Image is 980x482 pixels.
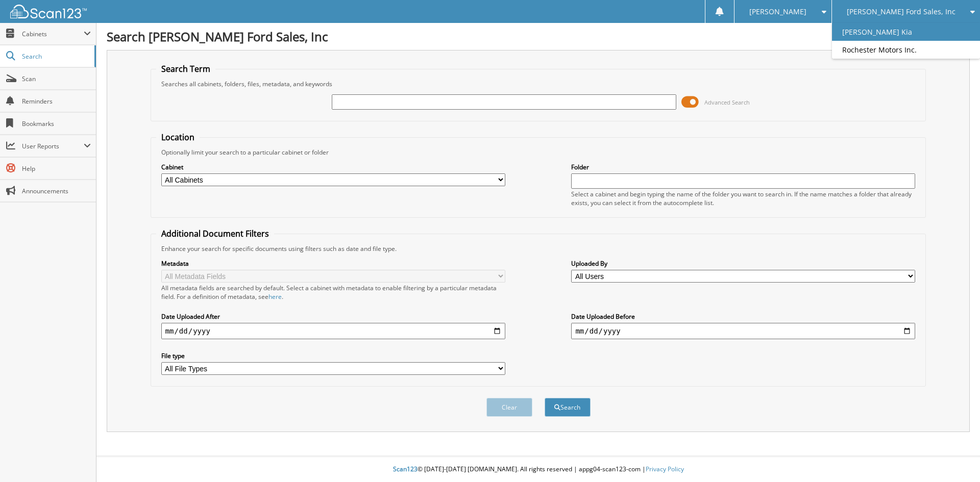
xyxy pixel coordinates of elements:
[704,98,750,106] span: Advanced Search
[156,244,921,253] div: Enhance your search for specific documents using filters such as date and file type.
[156,63,215,74] legend: Search Term
[393,465,418,473] span: Scan123
[22,74,91,83] span: Scan
[545,398,591,417] button: Search
[571,259,915,268] label: Uploaded By
[107,28,970,45] h1: Search [PERSON_NAME] Ford Sales, Inc
[156,132,200,143] legend: Location
[22,119,91,128] span: Bookmarks
[929,433,980,482] iframe: Chat Widget
[10,5,87,18] img: scan123-logo-white.svg
[161,351,505,360] label: File type
[571,190,915,207] div: Select a cabinet and begin typing the name of the folder you want to search in. If the name match...
[571,323,915,339] input: end
[22,187,91,195] span: Announcements
[832,23,980,41] a: [PERSON_NAME] Kia
[571,163,915,171] label: Folder
[22,30,84,38] span: Cabinets
[847,9,955,15] span: [PERSON_NAME] Ford Sales, Inc
[646,465,684,473] a: Privacy Policy
[22,97,91,106] span: Reminders
[161,323,505,339] input: start
[268,292,282,301] a: here
[161,284,505,301] div: All metadata fields are searched by default. Select a cabinet with metadata to enable filtering b...
[161,312,505,321] label: Date Uploaded After
[156,228,274,239] legend: Additional Document Filters
[749,9,806,15] span: [PERSON_NAME]
[96,457,980,482] div: © [DATE]-[DATE] [DOMAIN_NAME]. All rights reserved | appg04-scan123-com |
[22,142,84,150] span: User Reports
[161,163,505,171] label: Cabinet
[156,148,921,157] div: Optionally limit your search to a particular cabinet or folder
[161,259,505,268] label: Metadata
[486,398,532,417] button: Clear
[22,164,91,173] span: Help
[156,80,921,88] div: Searches all cabinets, folders, files, metadata, and keywords
[22,52,89,61] span: Search
[832,41,980,59] a: Rochester Motors Inc.
[571,312,915,321] label: Date Uploaded Before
